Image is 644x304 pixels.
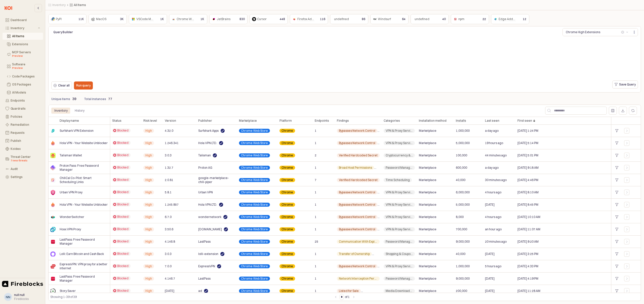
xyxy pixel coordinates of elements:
span: High [145,227,152,231]
span: VSCode Marketplace [136,17,166,21]
div: undefined40 [411,14,449,24]
div: + [613,140,620,146]
button: Requests [3,129,43,136]
span: [DATE] 5:01 PM [517,153,538,157]
span: Chrome Web Store [241,166,268,170]
div: Firefox Add-ons116 [290,14,328,24]
div: + [613,127,620,134]
div: + [613,164,620,171]
span: Cryptocurrency & Blockchain [386,153,413,157]
span: Blocked [117,153,129,157]
span: 1 [315,129,316,133]
button: OS Packages [3,81,43,88]
div: Inventory [54,108,68,114]
span: JetBrains [217,17,230,21]
div: Settings [11,175,40,179]
div: Policies [11,115,40,118]
span: First seen [517,119,532,123]
span: Talisman [198,153,211,157]
span: 3.0.3 [165,252,172,256]
div: Preview [12,54,40,58]
div: Inventory [11,26,37,30]
span: 600,000 [456,166,467,170]
button: nn [4,293,12,301]
div: Preview [12,66,40,70]
span: Categories [384,119,400,123]
span: Blocked [117,215,129,219]
span: High [145,264,152,268]
span: WonderSwitcher [60,215,84,219]
span: 1 [315,264,316,268]
button: Clear all [51,81,72,90]
span: Proton AG [198,166,212,170]
span: Chrome [281,227,293,231]
span: 9,000,000 [456,240,470,244]
span: 700,000 [456,227,467,231]
div: History [75,108,85,114]
p: 11K [78,17,84,21]
span: [DOMAIN_NAME] [198,227,222,231]
span: Endpoints [315,119,329,123]
div: + [613,263,620,270]
span: Hola VPN LTD. [198,203,217,207]
span: 4 hours ago [485,215,501,219]
span: Marketplace [419,178,436,182]
p: Total instances [84,97,106,101]
div: Audit [11,167,40,171]
span: 100,000 [456,153,467,157]
div: Edge Add-ons12 [491,14,529,24]
span: Hola VPN - Your Website Unblocker [60,203,108,207]
span: Blocked [117,202,129,206]
span: Urban VPN Proxy [60,190,83,194]
iframe: QueryBuildingItay [51,38,638,80]
span: Chrome [281,129,293,133]
span: VPN & Proxy Services [386,203,413,207]
span: Code Execution Permissions [377,166,416,170]
p: 3K [120,17,124,21]
span: Bypasses Network Control [339,129,375,133]
p: 40 [442,17,446,21]
span: Time Scheduling [386,178,410,182]
span: 1.246.341 [165,141,179,145]
span: LastPass: Free Password Manager [60,238,108,246]
span: Blocked [117,227,129,231]
span: VPN & Proxy Services [386,215,413,219]
div: + [613,152,620,159]
span: Transfer of Ownership [339,252,370,256]
span: Marketplace [419,141,436,145]
button: Guardrails [3,105,43,112]
span: VPN & Proxy Services [386,264,413,268]
div: Windsurf64 [370,14,409,24]
div: npm [458,17,464,22]
span: Hoxx VPN Proxy [60,227,81,231]
span: Chrome Web Store [241,264,268,268]
div: MacOS [96,17,106,22]
span: Findings [337,119,349,123]
span: [DATE] 10:10 AM [517,215,540,219]
span: 5,000,000 [456,203,470,207]
span: Blocked [117,141,129,145]
span: Bypasses Network Control [339,141,375,145]
p: 1K [200,17,204,21]
span: Marketplace [419,264,436,268]
span: High [145,141,152,145]
span: Chrome Web Store [241,203,268,207]
span: VPN & Proxy Services [386,141,413,145]
div: + [613,189,620,196]
span: 19 hours ago [485,141,503,145]
div: + [613,275,620,282]
span: 7.0.0 [165,264,172,268]
span: google-marketplace-chili-piper [198,176,235,184]
span: 40,000 [456,252,465,256]
span: Version [165,119,176,123]
span: 40,000 [456,178,465,182]
span: 1 [315,215,316,219]
span: Communication With Expired Domain [339,240,378,244]
div: + [613,201,620,208]
nav: Breadcrumbs [48,3,444,7]
span: Chrome Web Store [241,141,268,145]
span: Verified Hardcoded Secret [339,178,378,182]
input: Page [340,294,344,300]
span: Chrome [281,264,293,268]
div: Chrome High Extensions [566,30,600,35]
